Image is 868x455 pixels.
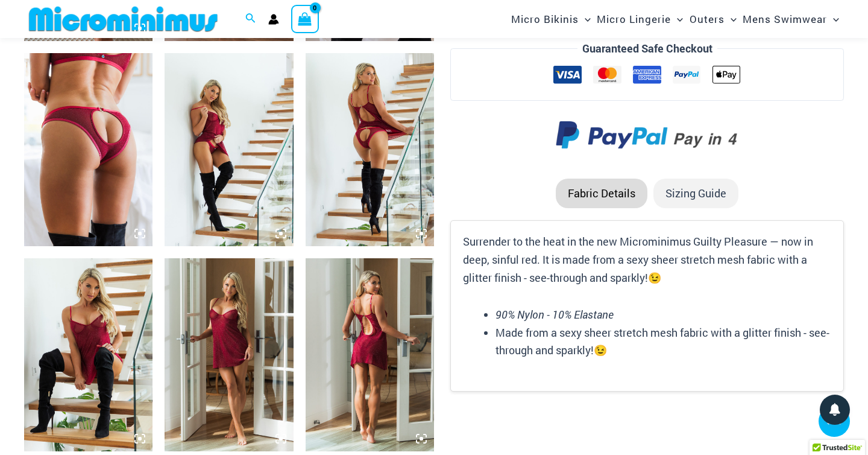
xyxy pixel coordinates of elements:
[495,307,614,322] em: 90% Nylon - 10% Elastane
[671,4,683,34] span: Menu Toggle
[306,53,434,246] img: Guilty Pleasures Red 1260 Slip 6045 Thong
[24,53,153,246] img: Guilty Pleasures Red 6045 Thong
[245,11,256,27] a: Search icon link
[306,258,434,451] img: Guilty Pleasures Red 1260 Slip
[24,5,222,33] img: MM SHOP LOGO FLAT
[511,4,579,34] span: Micro Bikinis
[165,258,293,451] img: Guilty Pleasures Red 1260 Slip
[725,4,737,34] span: Menu Toggle
[743,4,827,34] span: Mens Swimwear
[740,4,842,34] a: Mens SwimwearMenu ToggleMenu Toggle
[594,343,607,357] span: 😉
[594,4,686,34] a: Micro LingerieMenu ToggleMenu Toggle
[291,5,319,33] a: View Shopping Cart, empty
[463,233,831,287] p: Surrender to the heat in the new Microminimus Guilty Pleasure — now in deep, sinful red. It is ma...
[577,40,717,58] legend: Guaranteed Safe Checkout
[687,4,740,34] a: OutersMenu ToggleMenu Toggle
[495,324,831,360] li: Made from a sexy sheer stretch mesh fabric with a glitter finish - see-through and sparkly!
[827,4,839,34] span: Menu Toggle
[24,258,153,451] img: Guilty Pleasures Red 1260 Slip 6045 Thong
[579,4,591,34] span: Menu Toggle
[506,2,844,36] nav: Site Navigation
[508,4,594,34] a: Micro BikinisMenu ToggleMenu Toggle
[690,4,725,34] span: Outers
[653,179,738,209] li: Sizing Guide
[268,14,279,25] a: Account icon link
[165,53,293,246] img: Guilty Pleasures Red 1260 Slip 6045 Thong
[556,179,647,209] li: Fabric Details
[597,4,671,34] span: Micro Lingerie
